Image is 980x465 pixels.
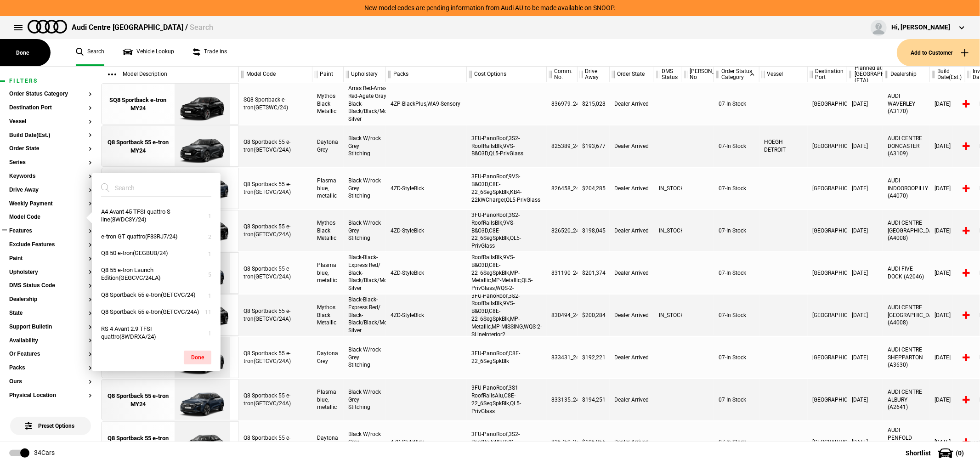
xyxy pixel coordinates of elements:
div: 07-In Stock [714,252,759,294]
div: Black W/rock Grey Stitching [344,337,386,378]
button: Q8 50 e-tron(GEGBUB/24) [92,245,221,262]
button: Exclude Features [9,242,92,248]
section: Features [9,228,92,242]
div: 3FU-PanoRoof,9VS-B&O3D,C8E-22_6SegSpkBlk,KB4-22kWCharger,QL5-PrivGlass [467,168,547,209]
div: $192,221 [578,337,610,378]
section: Keywords [9,173,92,187]
div: Plasma blue, metallic [312,252,344,294]
a: Q8 Sportback 55 e-tron MY24 [106,168,170,210]
div: Destination Port [808,67,847,82]
a: Q8 Sportback 55 e-tron MY24 [106,422,170,463]
button: Availability [9,338,92,344]
div: 3FU-PanoRoof,3S2-RoofRailsBlk,9VS-B&O3D,C8E-22_6SegSpkBlk,MP-Metallic,MP-Metallic,QL5-PrivGlass,W... [467,252,547,294]
div: 07-In Stock [714,168,759,209]
div: Dealer Arrived [610,125,654,167]
div: Daytona Grey [312,125,344,167]
div: Comm. No. [547,67,577,82]
button: Series [9,159,92,166]
button: Model Code [9,214,92,221]
div: Q8 Sportback 55 e-tron(GETCVC/24A) [239,210,312,251]
div: Q8 Sportback 55 e-tron(GETCVC/24A) [239,125,312,167]
section: Destination Port [9,105,92,119]
div: $204,285 [578,168,610,209]
img: Audi_GETCVC_24A_MP_3D3D_3FU_3S1_2MB_QL5_C8E_X8C_YEB_(Nadin:_2MB_3FU_3S1_C28_C8E_QL5_YEB_YJZ)_ext.png [170,380,234,421]
button: Order State [9,146,92,152]
div: [GEOGRAPHIC_DATA] [808,83,847,125]
div: Q8 Sportback 55 e-tron(GETCVC/24A) [239,379,312,420]
img: Audi_GETCVC_24A_MP_3D3D_3FU_4ZD_9VS_2MB_QL5_KB4_C8E_6FJ_X8C_YEB_73Q_PLL_(Nadin:_2MB_3FU_4ZD_6FJ_7... [170,168,234,210]
button: Keywords [9,173,92,180]
div: [DATE] [930,252,965,294]
div: Q8 Sportback 55 e-tron MY24 [106,392,170,408]
div: 34 Cars [34,448,55,458]
div: Q8 Sportback 55 e-tron MY24 [106,434,170,451]
div: Planned at [GEOGRAPHIC_DATA] (ETA) [847,67,883,82]
div: Q8 Sportback 55 e-tron(GETCVC/24A) [239,337,312,378]
div: 3FU-PanoRoof,3S2-RoofRailsBlk,9VS-B&O3D,C8E-22_6SegSpkBlk,MP-Metallic,MP-MISSING,WQS-2-SLineInter... [467,295,547,336]
button: Q8 Sportback 55 e-tron(GETCVC/24A) [92,304,221,321]
div: IN_STOCK [654,295,682,336]
section: Dealership [9,296,92,310]
div: Dealership [883,67,929,82]
section: DMS Status Code [9,283,92,296]
div: Q8 Sportback 55 e-tron(GETCVC/24A) [239,295,312,336]
div: [GEOGRAPHIC_DATA] [808,379,847,420]
div: 4ZP-BlackPlus,WA9-Sensory [386,83,467,125]
section: Upholstery [9,269,92,283]
div: [GEOGRAPHIC_DATA] [808,168,847,209]
section: Vessel [9,119,92,132]
div: 831190_24 [547,252,578,294]
section: Paint [9,255,92,269]
button: State [9,310,92,317]
div: [DATE] [930,83,965,125]
div: Hi, [PERSON_NAME] [891,23,950,32]
button: Drive Away [9,187,92,193]
div: 833431_24 [547,337,578,378]
section: Packs [9,365,92,379]
div: $194,251 [578,379,610,420]
div: [DATE] [930,337,965,378]
div: Cost Options [467,67,546,82]
div: Plasma blue, metallic [312,168,344,209]
div: [DATE] [847,295,883,336]
section: Weekly Payment [9,201,92,215]
button: Add to Customer [897,39,980,66]
div: 07-In Stock [714,379,759,420]
div: Drive Away [578,67,609,82]
div: SQ8 Sportback e-tron MY24 [106,96,170,113]
div: Order State [610,67,654,82]
button: Paint [9,255,92,262]
div: Dealer Arrived [610,252,654,294]
div: Black W/rock Grey Stitching [344,421,386,463]
button: Physical Location [9,392,92,399]
span: Preset Options [27,411,74,429]
div: Dealer Arrived [610,379,654,420]
img: Audi_GETCVC_24A_MP_6Y6Y_3FU_9VS_3S2_QL5_(Nadin:_3FU_3S2_4ZD_6FJ_9VS_C26_QL5_YEB_YJZ)_ext.png [170,126,234,167]
button: Features [9,228,92,234]
div: IN_STOCK [654,210,682,251]
button: RS 4 Avant 2.9 TFSI quattro(8WDRXA/24) [92,321,221,346]
div: 07-In Stock [714,83,759,125]
div: $201,374 [578,252,610,294]
button: Order Status Category [9,91,92,97]
section: Order Status Category [9,91,92,105]
div: Black W/rock Grey Stitching [344,168,386,209]
div: [GEOGRAPHIC_DATA] [808,125,847,167]
div: Black-Black-Express Red/ Black-Black/Black/Moon Silver [344,252,386,294]
div: [DATE] [930,379,965,420]
section: Build Date(Est.) [9,132,92,146]
a: Search [76,39,104,66]
img: Audi_GETCVC_24A_MP_6Y6Y_3FU_9VS_3S2_2MB_C8E_4ZD_6FJ_X8C_YEB_(Nadin:_2MB_3FU_3S2_4ZD_6FJ_9VS_C28_C... [170,422,234,463]
div: Vessel [759,67,807,82]
div: 4ZD-StyleBlck [386,210,467,251]
section: Or Features [9,351,92,365]
div: Q8 Sportback 55 e-tron MY24 [106,138,170,155]
div: 826458_24 [547,168,578,209]
button: Dealership [9,296,92,303]
div: $193,677 [578,125,610,167]
div: AUDI CENTRE ALBURY (A2641) [883,379,930,420]
div: [GEOGRAPHIC_DATA] [808,295,847,336]
div: Dealer Arrived [610,83,654,125]
div: [DATE] [930,421,965,463]
div: Paint [312,67,343,82]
